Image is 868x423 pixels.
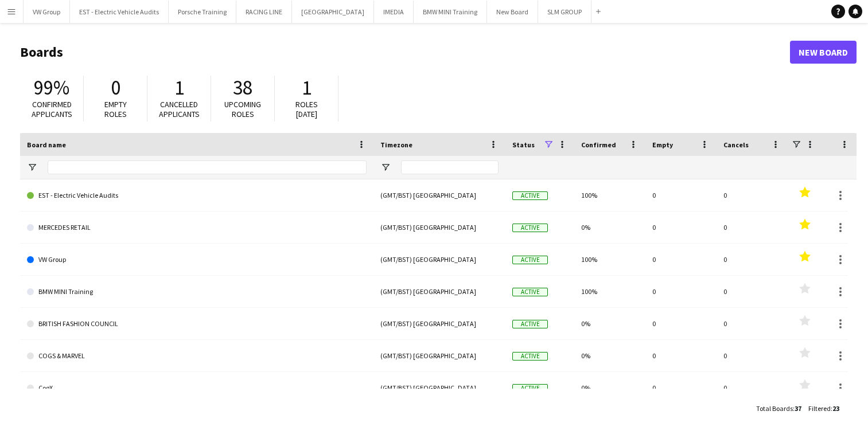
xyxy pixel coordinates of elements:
button: SLM GROUP [538,1,591,23]
span: Timezone [380,140,412,149]
button: New Board [487,1,538,23]
span: 37 [795,404,801,413]
span: Status [512,140,535,149]
input: Timezone Filter Input [401,160,499,174]
button: Open Filter Menu [27,162,37,173]
a: CogX [27,372,367,404]
div: 0% [574,340,645,371]
div: 0 [645,308,717,339]
h1: Boards [20,44,790,61]
span: Active [512,384,548,393]
span: 1 [302,75,312,100]
div: 0 [645,179,717,211]
div: 0 [717,211,788,243]
span: Upcoming roles [224,99,261,119]
button: Open Filter Menu [380,162,391,173]
span: Filtered [808,404,831,413]
button: EST - Electric Vehicle Audits [70,1,169,23]
div: 0 [717,244,788,275]
span: 23 [832,404,839,413]
span: Active [512,191,548,200]
button: BMW MINI Training [414,1,487,23]
a: New Board [790,41,857,64]
button: [GEOGRAPHIC_DATA] [292,1,374,23]
div: 100% [574,244,645,275]
span: Active [512,320,548,328]
div: (GMT/BST) [GEOGRAPHIC_DATA] [373,211,505,243]
a: BMW MINI Training [27,276,367,308]
span: Cancelled applicants [159,99,200,119]
div: 0 [717,372,788,404]
button: Porsche Training [169,1,236,23]
div: (GMT/BST) [GEOGRAPHIC_DATA] [373,276,505,307]
span: Roles [DATE] [295,99,318,119]
div: 0 [645,340,717,371]
a: VW Group [27,244,367,276]
div: 0 [645,372,717,404]
div: 0% [574,372,645,404]
input: Board name Filter Input [48,160,367,174]
div: 0 [645,211,717,243]
span: Board name [27,140,66,149]
div: 0 [717,276,788,307]
button: IMEDIA [374,1,414,23]
div: : [808,397,839,420]
div: (GMT/BST) [GEOGRAPHIC_DATA] [373,372,505,404]
span: Total Boards [756,404,793,413]
span: 1 [174,75,184,100]
div: : [756,397,801,420]
a: EST - Electric Vehicle Audits [27,179,367,211]
div: (GMT/BST) [GEOGRAPHIC_DATA] [373,308,505,339]
div: 100% [574,179,645,211]
span: Active [512,352,548,361]
span: Empty roles [104,99,127,119]
span: Active [512,288,548,296]
div: (GMT/BST) [GEOGRAPHIC_DATA] [373,179,505,211]
button: VW Group [24,1,70,23]
div: 0 [717,179,788,211]
span: Confirmed [581,140,616,149]
span: Cancels [723,140,749,149]
span: 99% [34,75,69,100]
span: Active [512,224,548,232]
span: 38 [233,75,252,100]
span: Active [512,256,548,264]
button: RACING LINE [236,1,292,23]
a: MERCEDES RETAIL [27,211,367,244]
div: 0 [717,308,788,339]
span: Confirmed applicants [32,99,72,119]
div: 0% [574,211,645,243]
div: 0% [574,308,645,339]
div: 0 [645,244,717,275]
div: (GMT/BST) [GEOGRAPHIC_DATA] [373,244,505,275]
a: COGS & MARVEL [27,340,367,372]
span: Empty [652,140,673,149]
div: 100% [574,276,645,307]
div: 0 [645,276,717,307]
a: BRITISH FASHION COUNCIL [27,308,367,340]
div: (GMT/BST) [GEOGRAPHIC_DATA] [373,340,505,371]
div: 0 [717,340,788,371]
span: 0 [111,75,120,100]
